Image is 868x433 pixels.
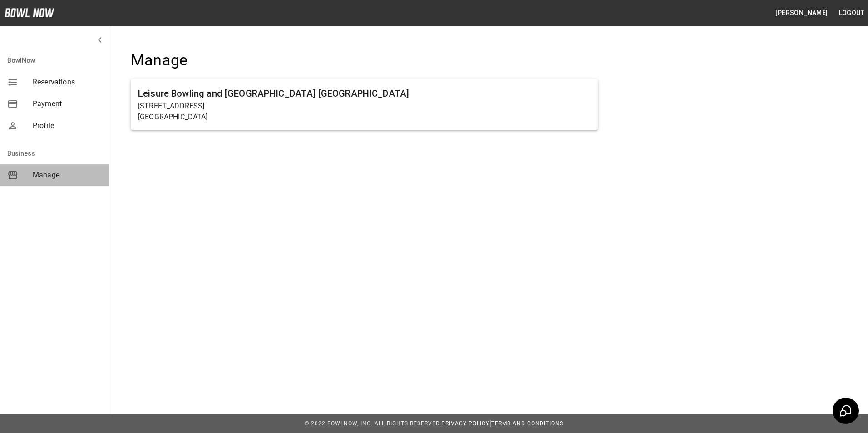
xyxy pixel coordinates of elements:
[33,98,102,109] span: Payment
[305,420,441,427] span: © 2022 BowlNow, Inc. All Rights Reserved.
[138,112,591,123] p: [GEOGRAPHIC_DATA]
[33,120,102,131] span: Profile
[33,170,102,181] span: Manage
[131,51,598,70] h4: Manage
[491,420,563,427] a: Terms and Conditions
[772,5,831,21] button: [PERSON_NAME]
[441,420,489,427] a: Privacy Policy
[835,5,868,21] button: Logout
[138,86,591,101] h6: Leisure Bowling and [GEOGRAPHIC_DATA] [GEOGRAPHIC_DATA]
[33,77,102,88] span: Reservations
[138,101,591,112] p: [STREET_ADDRESS]
[5,8,54,17] img: logo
